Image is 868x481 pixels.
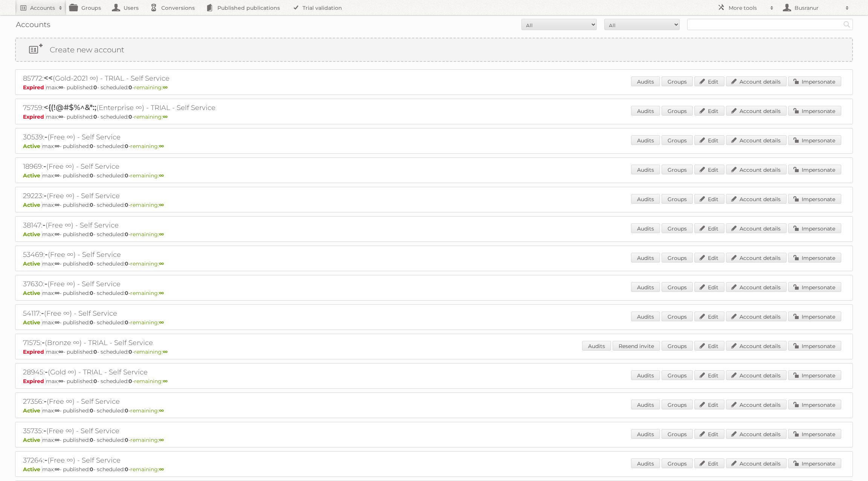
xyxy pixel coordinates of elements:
[23,260,845,267] p: max: - published: - scheduled: -
[23,143,845,150] p: max: - published: - scheduled: -
[726,135,787,145] a: Account details
[134,348,168,355] span: remaining:
[582,341,611,351] a: Audits
[726,400,787,409] a: Account details
[23,113,46,120] span: Expired
[23,172,42,179] span: Active
[44,279,47,288] span: -
[726,341,787,351] a: Account details
[631,223,660,233] a: Audits
[23,290,42,296] span: Active
[134,84,168,91] span: remaining:
[694,194,724,204] a: Edit
[23,279,287,289] h2: 37630: (Free ∞) - Self Service
[23,348,46,355] span: Expired
[694,223,724,233] a: Edit
[23,250,287,260] h2: 53469: (Free ∞) - Self Service
[23,378,46,385] span: Expired
[44,103,96,112] span: <{(!@#$%^&*:;
[793,4,842,12] h2: Busranur
[23,260,42,267] span: Active
[58,113,63,120] strong: ∞
[662,400,693,409] a: Groups
[726,458,787,468] a: Account details
[694,370,724,380] a: Edit
[43,162,46,171] span: -
[788,253,841,263] a: Impersonate
[55,466,60,473] strong: ∞
[662,223,693,233] a: Groups
[55,319,60,326] strong: ∞
[23,231,845,238] p: max: - published: - scheduled: -
[662,429,693,439] a: Groups
[662,253,693,263] a: Groups
[631,253,660,263] a: Audits
[159,466,164,473] strong: ∞
[159,437,164,443] strong: ∞
[159,290,164,296] strong: ∞
[58,378,63,385] strong: ∞
[23,319,845,326] p: max: - published: - scheduled: -
[662,370,693,380] a: Groups
[90,437,93,443] strong: 0
[694,429,724,439] a: Edit
[93,84,97,91] strong: 0
[163,348,168,355] strong: ∞
[90,143,93,150] strong: 0
[726,165,787,174] a: Account details
[159,231,164,238] strong: ∞
[134,113,168,120] span: remaining:
[694,312,724,321] a: Edit
[788,106,841,116] a: Impersonate
[159,260,164,267] strong: ∞
[788,165,841,174] a: Impersonate
[23,437,42,443] span: Active
[128,378,132,385] strong: 0
[788,370,841,380] a: Impersonate
[125,143,128,150] strong: 0
[93,113,97,120] strong: 0
[631,135,660,145] a: Audits
[662,282,693,292] a: Groups
[23,437,845,443] p: max: - published: - scheduled: -
[43,220,46,229] span: -
[23,132,287,142] h2: 30539: (Free ∞) - Self Service
[662,165,693,174] a: Groups
[694,400,724,409] a: Edit
[159,319,164,326] strong: ∞
[90,290,93,296] strong: 0
[42,338,45,347] span: -
[726,106,787,116] a: Account details
[130,260,164,267] span: remaining:
[55,290,60,296] strong: ∞
[726,370,787,380] a: Account details
[23,143,42,150] span: Active
[130,143,164,150] span: remaining:
[788,458,841,468] a: Impersonate
[662,458,693,468] a: Groups
[55,407,60,414] strong: ∞
[23,426,287,436] h2: 35735: (Free ∞) - Self Service
[43,426,46,435] span: -
[662,341,693,351] a: Groups
[726,194,787,204] a: Account details
[163,378,168,385] strong: ∞
[55,437,60,443] strong: ∞
[631,282,660,292] a: Audits
[788,76,841,86] a: Impersonate
[694,282,724,292] a: Edit
[23,103,287,113] h2: 75759: (Enterprise ∞) - TRIAL - Self Service
[23,231,42,238] span: Active
[125,260,128,267] strong: 0
[662,194,693,204] a: Groups
[726,253,787,263] a: Account details
[125,231,128,238] strong: 0
[58,348,63,355] strong: ∞
[45,250,48,259] span: -
[631,194,660,204] a: Audits
[163,84,168,91] strong: ∞
[23,220,287,230] h2: 38147: (Free ∞) - Self Service
[23,407,845,414] p: max: - published: - scheduled: -
[631,312,660,321] a: Audits
[694,76,724,86] a: Edit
